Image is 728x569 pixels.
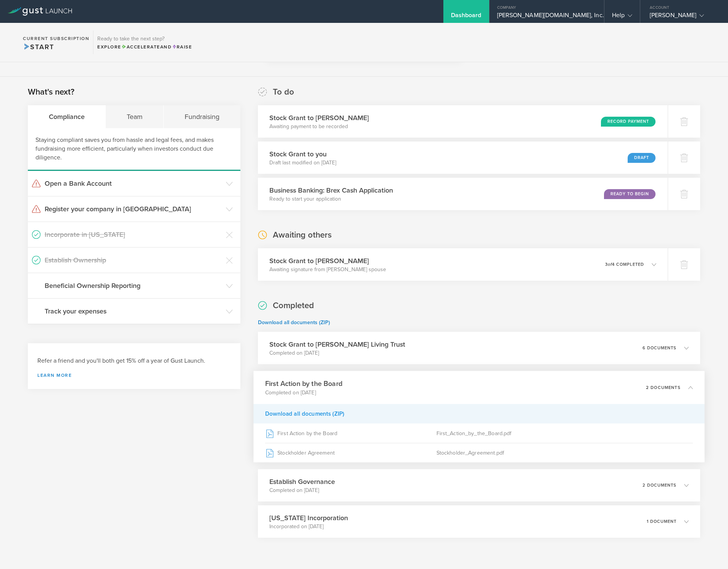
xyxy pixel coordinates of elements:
h2: What's next? [28,87,74,98]
p: 2 documents [646,385,681,389]
div: Help [612,11,632,23]
h3: Stock Grant to [PERSON_NAME] [269,113,369,123]
em: of [608,262,612,267]
h3: Establish Governance [269,477,335,487]
p: 6 documents [643,346,676,350]
p: Incorporated on [DATE] [269,523,348,530]
div: Dashboard [451,11,482,23]
div: Business Banking: Brex Cash ApplicationReady to start your applicationReady to Begin [258,178,668,210]
h3: Refer a friend and you'll both get 15% off a year of Gust Launch. [37,357,231,365]
h3: Stock Grant to you [269,149,336,159]
p: Completed on [DATE] [269,349,405,357]
h2: Awaiting others [273,230,332,241]
a: Download all documents (ZIP) [258,319,330,326]
div: Ready to take the next step?ExploreAccelerateandRaise [93,31,196,54]
a: Learn more [37,373,231,378]
span: Raise [172,44,192,50]
div: Fundraising [164,105,240,128]
h3: Incorporate in [US_STATE] [45,230,222,239]
h3: Ready to take the next step? [97,36,192,42]
p: Awaiting signature from [PERSON_NAME] spouse [269,266,386,273]
iframe: Chat Widget [690,532,728,569]
p: 2 documents [643,483,676,487]
div: Stockholder_Agreement.pdf [436,443,693,462]
p: Draft last modified on [DATE] [269,159,336,167]
h2: To do [273,87,294,98]
h3: Stock Grant to [PERSON_NAME] [269,256,386,266]
span: and [121,44,172,50]
h3: Open a Bank Account [45,178,222,188]
div: Staying compliant saves you from hassle and legal fees, and makes fundraising more efficient, par... [28,128,240,171]
div: [PERSON_NAME] [650,11,715,23]
div: Ready to Begin [604,189,656,199]
div: Compliance [28,105,106,128]
div: First Action by the Board [265,424,436,443]
div: Download all documents (ZIP) [253,404,705,423]
div: Explore [97,43,192,50]
h3: Track your expenses [45,306,222,316]
div: Team [106,105,164,128]
h2: Current Subscription [23,36,89,41]
h3: [US_STATE] Incorporation [269,513,348,523]
span: Accelerate [121,44,160,50]
h3: Beneficial Ownership Reporting [45,281,222,291]
p: 3 4 completed [605,262,644,267]
h3: First Action by the Board [265,379,342,389]
h2: Completed [273,300,314,311]
div: First_Action_by_the_Board.pdf [436,424,693,443]
p: Completed on [DATE] [269,487,335,494]
p: Awaiting payment to be recorded [269,123,369,130]
h3: Stock Grant to [PERSON_NAME] Living Trust [269,339,405,349]
div: Stock Grant to [PERSON_NAME]Awaiting payment to be recordedRecord Payment [258,105,668,138]
p: Completed on [DATE] [265,389,342,396]
h3: Register your company in [GEOGRAPHIC_DATA] [45,204,222,214]
div: [PERSON_NAME][DOMAIN_NAME], Inc. [497,11,596,23]
h3: Business Banking: Brex Cash Application [269,185,393,195]
div: Record Payment [601,117,656,127]
p: Ready to start your application [269,195,393,203]
div: Stockholder Agreement [265,443,436,462]
p: 1 document [647,519,676,524]
span: Start [23,43,54,51]
div: Stock Grant to youDraft last modified on [DATE]Draft [258,141,668,174]
h3: Establish Ownership [45,255,222,265]
div: Draft [628,153,656,163]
